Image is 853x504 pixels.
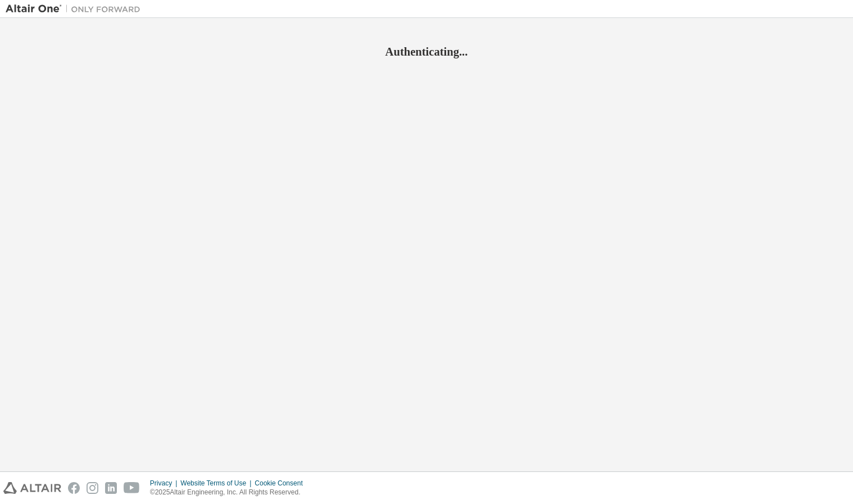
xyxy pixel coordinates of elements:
[150,479,180,488] div: Privacy
[105,482,117,494] img: linkedin.svg
[6,44,847,59] h2: Authenticating...
[87,482,98,494] img: instagram.svg
[150,488,310,497] p: © 2025 Altair Engineering, Inc. All Rights Reserved.
[6,3,146,15] img: Altair One
[68,482,80,494] img: facebook.svg
[124,482,140,494] img: youtube.svg
[180,479,255,488] div: Website Terms of Use
[255,479,309,488] div: Cookie Consent
[3,482,61,494] img: altair_logo.svg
